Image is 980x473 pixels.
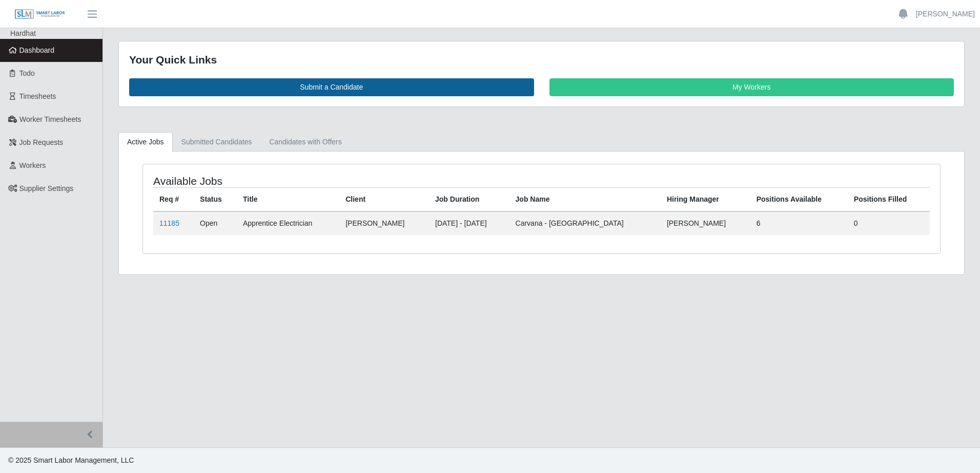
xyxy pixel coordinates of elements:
td: Carvana - [GEOGRAPHIC_DATA] [509,211,661,235]
span: Worker Timesheets [19,115,81,123]
td: [PERSON_NAME] [339,211,429,235]
img: SLM Logo [14,9,66,20]
span: Hardhat [10,29,36,37]
span: Todo [19,69,35,77]
th: Hiring Manager [661,187,750,211]
th: Status [194,187,237,211]
a: Submitted Candidates [173,132,261,152]
td: 6 [750,211,848,235]
span: Job Requests [19,138,64,146]
span: Supplier Settings [19,184,74,192]
td: [PERSON_NAME] [661,211,750,235]
a: Submit a Candidate [129,78,534,96]
a: My Workers [549,78,954,96]
td: Open [194,211,237,235]
th: Job Duration [429,187,509,211]
th: Req # [153,187,194,211]
span: Workers [19,161,46,169]
a: [PERSON_NAME] [916,9,975,19]
div: Your Quick Links [129,52,954,68]
th: Client [339,187,429,211]
th: Title [237,187,339,211]
span: © 2025 Smart Labor Management, LLC [8,456,134,464]
th: Job Name [509,187,661,211]
th: Positions Filled [848,187,930,211]
td: Apprentice Electrician [237,211,339,235]
th: Positions Available [750,187,848,211]
h4: Available Jobs [153,175,468,187]
td: 0 [848,211,930,235]
span: Dashboard [19,46,55,54]
td: [DATE] - [DATE] [429,211,509,235]
a: 11185 [159,219,179,227]
span: Timesheets [19,92,56,100]
a: Candidates with Offers [260,132,350,152]
a: Active Jobs [118,132,173,152]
